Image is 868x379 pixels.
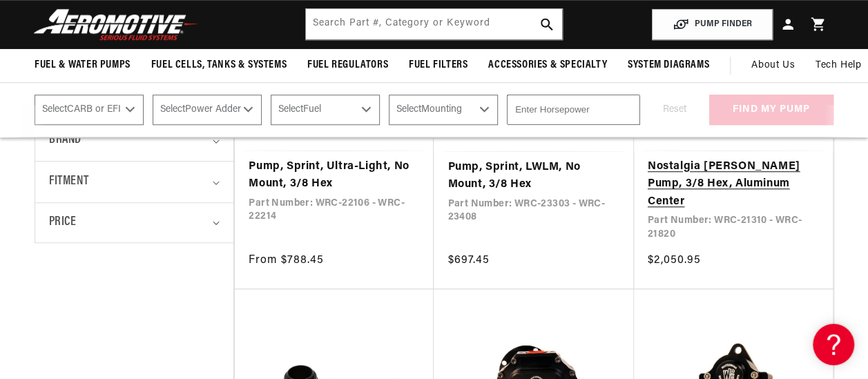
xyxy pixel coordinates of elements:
[751,60,795,70] span: About Us
[617,49,720,81] summary: System Diagrams
[447,159,619,194] a: Pump, Sprint, LWLM, No Mount, 3/8 Hex
[488,58,607,72] span: Accessories & Specialty
[816,58,861,73] span: Tech Help
[49,130,81,150] span: Brand
[24,49,141,81] summary: Fuel & Water Pumps
[35,95,144,125] select: CARB or EFI
[35,58,131,72] span: Fuel & Water Pumps
[307,58,388,72] span: Fuel Regulators
[271,95,380,125] select: Fuel
[389,95,498,125] select: Mounting
[49,172,88,192] span: Fitment
[49,162,220,202] summary: Fitment (0 selected)
[49,120,220,161] summary: Brand (0 selected)
[507,95,640,125] input: Enter Horsepower
[398,49,478,81] summary: Fuel Filters
[306,9,561,39] input: Search by Part Number, Category or Keyword
[741,49,805,82] a: About Us
[49,203,220,242] summary: Price
[153,95,262,125] select: Power Adder
[49,213,76,232] span: Price
[30,8,202,41] img: Aeromotive
[532,9,562,39] button: search button
[151,58,287,72] span: Fuel Cells, Tanks & Systems
[409,58,467,72] span: Fuel Filters
[297,49,398,81] summary: Fuel Regulators
[652,9,773,40] button: PUMP FINDER
[141,49,297,81] summary: Fuel Cells, Tanks & Systems
[249,158,420,193] a: Pump, Sprint, Ultra-Light, No Mount, 3/8 Hex
[628,58,709,72] span: System Diagrams
[478,49,617,81] summary: Accessories & Specialty
[648,158,819,211] a: Nostalgia [PERSON_NAME] Pump, 3/8 Hex, Aluminum Center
